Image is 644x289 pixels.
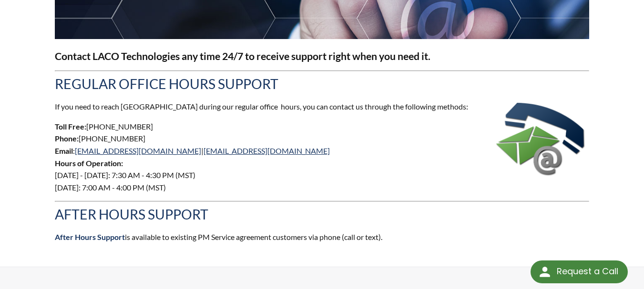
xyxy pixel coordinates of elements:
[75,146,201,155] a: [EMAIL_ADDRESS][DOMAIN_NAME]
[494,100,589,182] img: contact_us.png
[55,134,79,143] strong: Phone:
[55,232,125,241] strong: After Hours Support
[55,50,430,62] strong: Contact LACO Technologies any time 24/7 to receive support right when you need it.
[55,122,86,131] strong: Toll Free:
[55,100,589,113] p: If you need to reach [GEOGRAPHIC_DATA] during our regular office hours, you can contact us throug...
[537,264,552,279] img: round button
[55,76,278,92] span: REGULAR OFFICE HOURS SUPPORT
[531,260,628,283] div: Request a Call
[55,146,73,155] strong: Email
[55,206,208,222] span: AFTER HOURS SUPPORT
[55,120,589,194] p: [PHONE_NUMBER] [PHONE_NUMBER] : | [DATE] - [DATE]: 7:30 AM - 4:30 PM (MST) [DATE]: 7:00 AM - 4:00...
[204,146,330,155] a: [EMAIL_ADDRESS][DOMAIN_NAME]
[55,231,589,243] p: is available to existing PM Service agreement customers via phone (call or text).
[557,260,618,282] div: Request a Call
[55,159,123,168] strong: Hours of Operation:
